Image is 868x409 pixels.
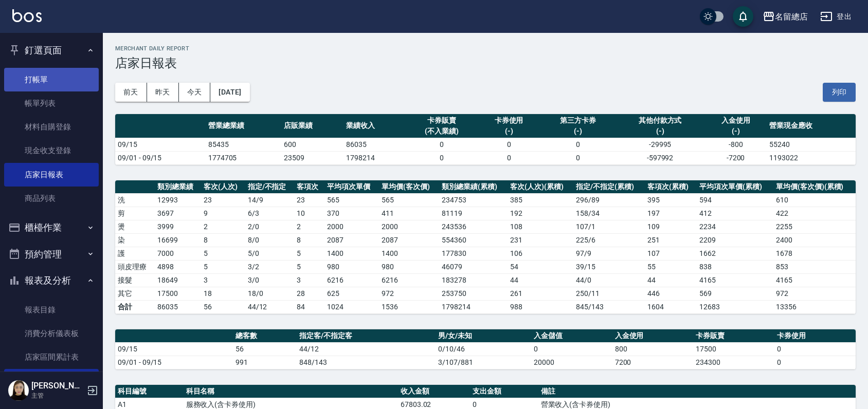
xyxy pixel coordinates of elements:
td: 107 [645,247,697,260]
td: 1604 [645,300,697,313]
td: 594 [697,193,773,207]
th: 業績收入 [343,114,406,138]
td: 09/01 - 09/15 [115,151,206,164]
td: 2 [294,220,324,233]
button: 釘選頁面 [4,37,99,64]
td: 7000 [155,247,201,260]
td: 980 [379,260,439,273]
a: 商品列表 [4,187,99,210]
button: 登出 [816,7,856,26]
td: 6216 [324,273,379,287]
td: 97 / 9 [573,247,645,260]
div: 其他付款方式 [618,115,702,126]
td: 158 / 34 [573,207,645,220]
td: 253750 [439,287,508,300]
td: 838 [697,260,773,273]
a: 帳單列表 [4,91,99,115]
td: 4165 [697,273,773,287]
td: 3 [201,273,245,287]
td: 20000 [531,356,612,369]
td: 225 / 6 [573,233,645,247]
td: 3 / 0 [245,273,295,287]
td: 1774705 [206,151,281,164]
a: 店家日報表 [4,369,99,393]
td: 3 [294,273,324,287]
td: 18649 [155,273,201,287]
td: 5 / 0 [245,247,295,260]
td: 972 [379,287,439,300]
th: 客次(人次)(累積) [508,180,573,194]
td: 231 [508,233,573,247]
td: 2234 [697,220,773,233]
td: 39 / 15 [573,260,645,273]
td: -597992 [616,151,704,164]
td: 1193022 [767,151,856,164]
td: 81119 [439,207,508,220]
td: 54 [508,260,573,273]
td: 染 [115,233,155,247]
th: 支出金額 [470,385,538,398]
td: 2400 [773,233,856,247]
td: 5 [201,260,245,273]
td: 44 / 0 [573,273,645,287]
td: 1400 [379,247,439,260]
td: 2209 [697,233,773,247]
td: 2 / 0 [245,220,295,233]
th: 指定/不指定(累積) [573,180,645,194]
td: 250 / 11 [573,287,645,300]
td: 09/15 [115,342,233,356]
td: 1798214 [343,151,406,164]
td: 4165 [773,273,856,287]
td: 剪 [115,207,155,220]
td: 251 [645,233,697,247]
td: 23 [201,193,245,207]
button: 昨天 [147,83,179,102]
th: 營業總業績 [206,114,281,138]
div: 第三方卡券 [542,115,613,126]
td: 108 [508,220,573,233]
th: 科目名稱 [184,385,398,398]
a: 店家區間累計表 [4,345,99,369]
td: 569 [697,287,773,300]
td: 護 [115,247,155,260]
div: (不入業績) [408,126,475,137]
th: 單均價(客次價) [379,180,439,194]
td: 385 [508,193,573,207]
td: -29995 [616,138,704,151]
div: (-) [618,126,702,137]
td: 1536 [379,300,439,313]
td: 18 / 0 [245,287,295,300]
td: 411 [379,207,439,220]
td: 09/15 [115,138,206,151]
p: 主管 [31,391,84,400]
td: 10 [294,207,324,220]
td: 頭皮理療 [115,260,155,273]
td: 296 / 89 [573,193,645,207]
td: 86035 [343,138,406,151]
td: 13356 [773,300,856,313]
td: 0 [478,138,540,151]
td: 0 [540,138,616,151]
td: 980 [324,260,379,273]
th: 平均項次單價(累積) [697,180,773,194]
td: 2000 [379,220,439,233]
td: 625 [324,287,379,300]
td: 12993 [155,193,201,207]
a: 打帳單 [4,68,99,91]
button: 報表及分析 [4,267,99,294]
td: 17500 [693,342,774,356]
td: 853 [773,260,856,273]
td: 1024 [324,300,379,313]
button: 櫃檯作業 [4,214,99,241]
td: 84 [294,300,324,313]
img: Person [8,380,29,401]
th: 指定客/不指定客 [297,329,436,343]
td: 2087 [324,233,379,247]
td: 44/12 [245,300,295,313]
td: 177830 [439,247,508,260]
td: 55240 [767,138,856,151]
table: a dense table [115,329,856,369]
td: -7200 [704,151,767,164]
td: 燙 [115,220,155,233]
td: 565 [379,193,439,207]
